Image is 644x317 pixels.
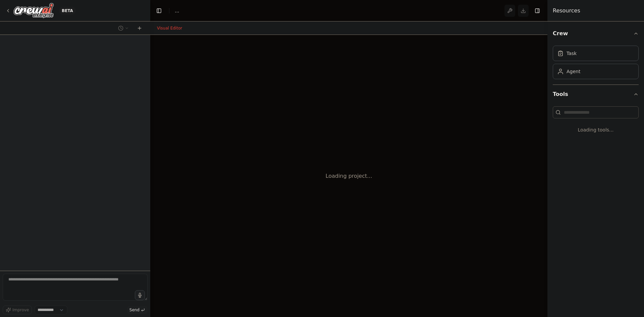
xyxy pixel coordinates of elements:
[134,24,145,32] button: Start a new chat
[129,307,140,313] span: Send
[553,24,639,43] button: Crew
[533,6,542,15] button: Hide right sidebar
[153,24,186,32] button: Visual Editor
[567,68,580,75] div: Agent
[553,85,639,104] button: Tools
[13,3,54,18] img: Logo
[553,104,639,144] div: Tools
[12,307,29,313] span: Improve
[553,7,580,15] h4: Resources
[115,24,131,32] button: Switch to previous chat
[154,6,164,15] button: Hide left sidebar
[175,7,179,14] span: ...
[3,306,32,314] button: Improve
[553,43,639,85] div: Crew
[127,306,148,314] button: Send
[59,7,76,15] div: BETA
[567,50,577,57] div: Task
[326,172,372,180] div: Loading project...
[175,7,179,14] nav: breadcrumb
[135,290,145,300] button: Click to speak your automation idea
[553,121,639,139] div: Loading tools...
